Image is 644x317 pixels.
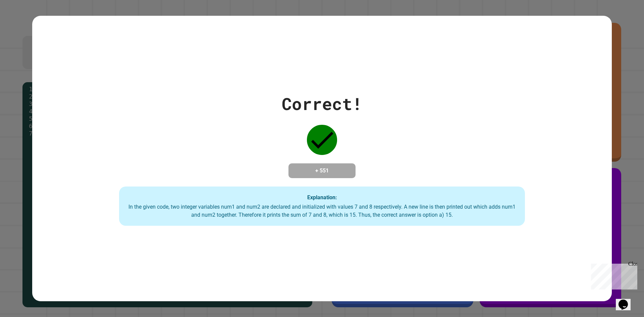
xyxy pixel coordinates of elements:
h4: + 551 [295,167,349,175]
strong: Explanation: [307,194,337,200]
iframe: chat widget [588,261,637,289]
div: Correct! [282,91,362,116]
div: Chat with us now!Close [3,3,46,43]
iframe: chat widget [616,290,637,310]
div: In the given code, two integer variables num1 and num2 are declared and initialized with values 7... [126,203,518,219]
